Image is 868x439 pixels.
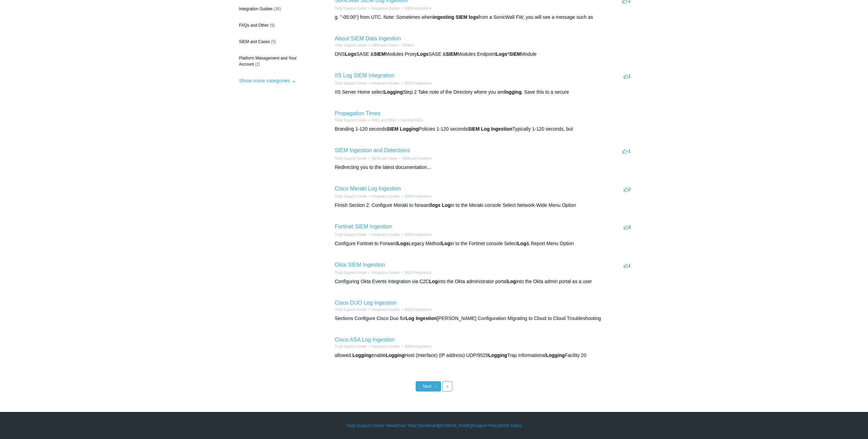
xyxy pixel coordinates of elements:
[367,232,400,237] li: Integration Guides
[372,233,400,237] a: Integration Guides
[335,36,401,41] a: About SIEM Data Ingestion
[335,81,367,86] li: Todyl Support Center
[372,195,400,198] a: Integration Guides
[400,6,431,11] li: SIEM Integrations
[335,118,367,122] a: Todyl Support Center
[335,164,633,171] div: Redirecting you to the latest documentation...
[335,81,367,85] a: Todyl Support Center
[335,352,633,359] div: allowed. enable Host (Interface) (IP address) UDP/9528 Trap Informational Facility 20
[386,352,404,358] em: Logging
[367,81,400,86] li: Integration Guides
[335,6,367,10] a: Todyl Support Center
[400,307,431,312] li: SIEM Integrations
[488,352,507,358] em: Logging
[509,51,521,57] em: SIEM
[517,241,526,246] em: Log
[501,423,522,429] a: SGN Status
[429,279,438,284] em: Log
[367,270,400,275] li: Integration Guides
[400,344,431,349] li: SIEM Integrations
[404,81,431,85] a: SIEM Integrations
[416,316,437,321] em: Ingestion
[335,186,401,191] a: Cisco Meraki Log Ingestion
[624,225,631,230] span: 3
[335,232,367,237] li: Todyl Support Center
[446,384,449,389] span: »
[404,233,431,237] a: SIEM Integrations
[239,39,270,44] span: SIEM and Cases
[431,202,441,208] em: logs
[473,423,499,429] a: Support Policy
[270,23,275,28] span: (9)
[236,52,315,71] a: Platform Management and Your Account (2)
[335,344,367,349] li: Todyl Support Center
[255,62,260,67] span: (2)
[335,43,367,48] li: Todyl Support Center
[335,125,633,133] div: Branding 1-120 seconds Policies 1-120 seconds Typically 1-120 seconds, but
[335,240,633,247] div: Configure Fortinet to Forward Legacy Method in to the Fortinet console Select & Report Menu Option
[400,194,431,199] li: SIEM Integrations
[367,194,400,199] li: Integration Guides
[367,118,396,123] li: FAQs and Other
[345,51,356,57] em: Logs
[372,308,400,311] a: Integration Guides
[468,126,513,132] em: SIEM Log Ingestion
[400,232,431,237] li: SIEM Integrations
[335,194,367,199] li: Todyl Support Center
[398,423,438,429] a: Your Todyl Dashboard
[236,74,299,87] button: Show more categories
[404,345,431,348] a: SIEM Integrations
[335,337,395,343] a: Cisco ASA Log Ingestion
[433,14,454,20] em: ingesting
[367,6,400,11] li: Integration Guides
[400,270,431,275] li: SIEM Integrations
[469,14,479,20] em: logs
[367,156,397,161] li: SIEM and Cases
[236,19,315,32] a: FAQs and Other (9)
[335,147,410,153] a: SIEM Ingestion and Detections
[367,307,400,312] li: Integration Guides
[335,271,367,275] a: Todyl Support Center
[442,202,451,208] em: Log
[372,157,397,160] a: SIEM and Cases
[402,157,432,160] a: SIEM and Incidents
[335,315,633,322] div: Sections Configure Cisco Duo for [PERSON_NAME] Configuration Migrating to Cloud to Cloud Troubles...
[397,118,423,123] li: General FAQs
[404,6,431,10] a: SIEM Integrations
[397,241,409,246] em: Logs
[504,89,522,95] em: logging
[335,89,633,96] div: IIS Server Home select Step 2 Take note of the Directory where you are . Save this to a secure
[442,241,451,246] em: Log
[335,278,633,285] div: Configuring Okta Events Integration via C2C into the Okta administrator portal into the Okta admi...
[404,308,431,311] a: SIEM Integrations
[496,51,507,57] em: Logs
[372,6,400,10] a: Integration Guides
[352,352,371,358] em: Logging
[274,6,281,11] span: (36)
[335,307,367,312] li: Todyl Support Center
[417,51,428,57] em: Logs
[335,157,367,160] a: Todyl Support Center
[622,148,631,154] span: -1
[436,384,437,389] span: ›
[384,89,403,95] em: Logging
[372,43,397,47] a: SIEM and Cases
[335,43,367,47] a: Todyl Support Center
[335,202,633,209] div: Finish Section 2: Configure Meraki to forward in to the Meraki console Select Network-Wide Menu O...
[335,233,367,237] a: Todyl Support Center
[335,14,633,21] div: g. "-05:00") from UTC. Note: Sometimes when from a SonicWall FW, you will see a message such as
[335,72,394,78] a: IIS Log SIEM Integration
[446,51,457,57] em: SIEM
[335,345,367,348] a: Todyl Support Center
[239,23,269,28] span: FAQs and Other
[335,6,367,11] li: Todyl Support Center
[335,195,367,198] a: Todyl Support Center
[236,423,633,429] div: | | | |
[346,423,397,429] a: Todyl Support Center Home
[387,126,398,132] em: SIEM
[406,316,415,321] em: Log
[404,195,431,198] a: SIEM Integrations
[335,110,380,116] a: Propagation Times
[335,51,633,58] div: DNS SASE & Modules Proxy SASE & Modules Endpoint * Module
[404,271,431,275] a: SIEM Integrations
